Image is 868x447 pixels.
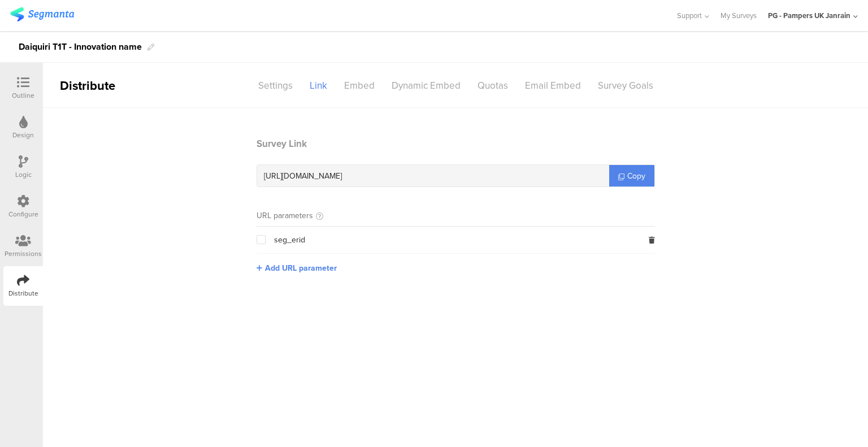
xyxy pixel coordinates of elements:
div: Logic [15,170,32,180]
span: Add URL parameter [265,262,337,274]
div: Configure [8,209,38,219]
span: seg_erid [274,236,305,245]
div: URL parameters [257,210,313,222]
span: [URL][DOMAIN_NAME] [264,170,342,182]
div: PG - Pampers UK Janrain [768,10,850,21]
span: Support [677,10,702,21]
div: Design [12,130,34,140]
img: segmanta logo [10,7,74,21]
div: Outline [12,90,34,101]
div: Link [301,76,336,96]
header: Survey Link [257,137,655,151]
div: Survey Goals [589,76,662,96]
div: Embed [336,76,383,96]
div: Distribute [43,76,173,95]
button: Add URL parameter [257,262,337,274]
span: Copy [627,170,645,182]
div: Quotas [469,76,517,96]
div: Permissions [5,249,42,259]
div: Email Embed [517,76,589,96]
div: Distribute [8,288,38,298]
div: Dynamic Embed [383,76,469,96]
div: Daiquiri T1T - Innovation name [19,38,142,56]
div: Settings [250,76,301,96]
